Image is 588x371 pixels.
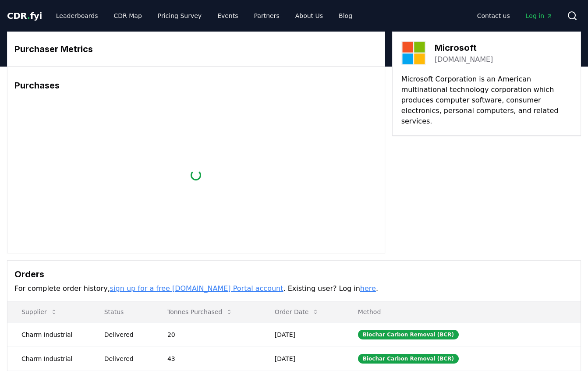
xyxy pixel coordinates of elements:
[519,8,560,24] a: Log in
[153,346,261,371] td: 43
[358,354,459,364] div: Biochar Carbon Removal (BCR)
[14,79,378,92] h3: Purchases
[470,8,517,24] a: Contact us
[268,303,326,321] button: Order Date
[360,284,376,293] a: here
[49,8,359,24] nav: Main
[49,8,105,24] a: Leaderboards
[151,8,209,24] a: Pricing Survey
[7,10,42,22] a: CDR.fyi
[261,346,344,371] td: [DATE]
[261,322,344,346] td: [DATE]
[153,322,261,346] td: 20
[332,8,359,24] a: Blog
[351,307,574,316] p: Method
[7,346,90,371] td: Charm Industrial
[14,268,574,281] h3: Orders
[110,284,283,293] a: sign up for a free [DOMAIN_NAME] Portal account
[104,330,146,339] div: Delivered
[14,42,378,56] h3: Purchaser Metrics
[107,8,149,24] a: CDR Map
[288,8,330,24] a: About Us
[526,11,553,20] span: Log in
[401,74,572,127] p: Microsoft Corporation is an American multinational technology corporation which produces computer...
[97,307,146,316] p: Status
[435,54,493,65] a: [DOMAIN_NAME]
[7,11,42,21] span: CDR fyi
[210,8,245,24] a: Events
[160,303,240,321] button: Tonnes Purchased
[470,8,560,24] nav: Main
[14,303,64,321] button: Supplier
[7,322,90,346] td: Charm Industrial
[14,283,574,294] p: For complete order history, . Existing user? Log in .
[358,330,459,339] div: Biochar Carbon Removal (BCR)
[27,11,30,21] span: .
[435,41,493,54] h3: Microsoft
[104,354,146,363] div: Delivered
[188,168,203,183] div: loading
[247,8,287,24] a: Partners
[401,41,426,65] img: Microsoft-logo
